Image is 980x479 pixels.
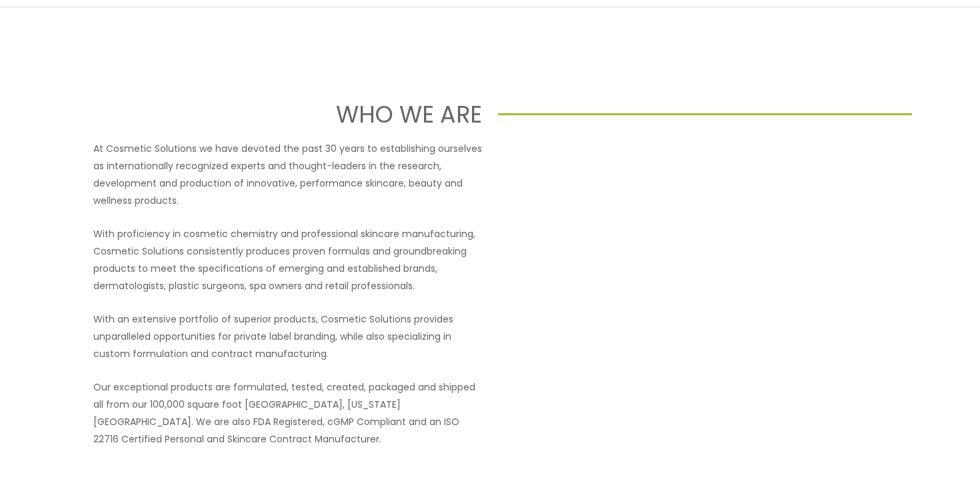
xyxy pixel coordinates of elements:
[93,310,482,362] p: With an extensive portfolio of superior products, Cosmetic Solutions provides unparalleled opport...
[93,140,482,209] p: At Cosmetic Solutions we have devoted the past 30 years to establishing ourselves as internationa...
[68,98,482,131] h1: WHO WE ARE
[93,378,482,448] p: Our exceptional products are formulated, tested, created, packaged and shipped all from our 100,0...
[93,225,482,294] p: With proficiency in cosmetic chemistry and professional skincare manufacturing, Cosmetic Solution...
[498,140,887,358] iframe: Get to know Cosmetic Solutions Private Label Skin Care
